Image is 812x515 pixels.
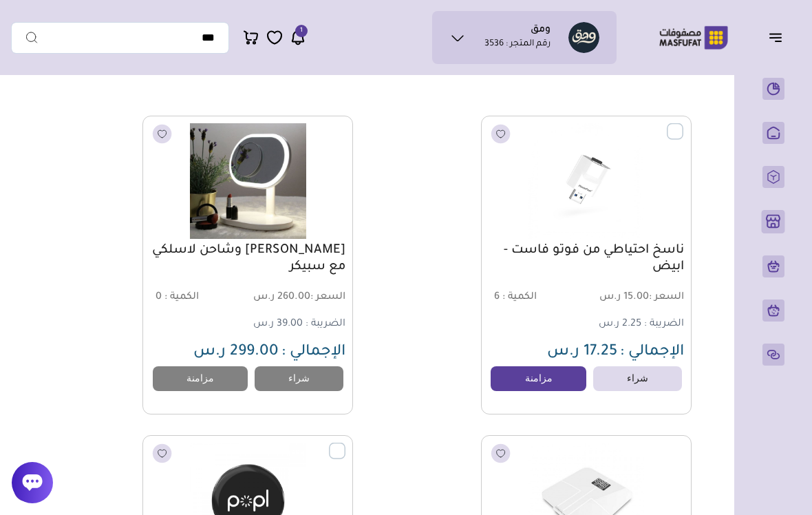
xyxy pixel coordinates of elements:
[255,366,343,391] a: شراء
[250,291,346,304] span: 260.00 ر.س
[531,24,551,38] h1: ومق
[588,291,684,304] span: 15.00 ر.س
[300,25,303,37] span: 1
[156,292,162,303] span: 0
[193,344,279,361] span: 299.00 ر.س
[650,24,738,51] img: Logo
[150,242,345,275] a: [PERSON_NAME] وشاحن لاسلكي مع سبيكر
[494,292,500,303] span: 6
[489,242,684,275] a: ناسخ احتياطي من فوتو فاست - ابيض
[489,123,683,239] img: 202310101426-FkK454V4IeQEsRFOxJVgwCALi6orAK3oazVl7WlQ.jpg
[290,29,306,46] a: 1
[306,319,345,330] span: الضريبة :
[151,123,345,239] img: 202310101434-5hDvQfdOQETqvaB1DBHpIgN6ZkzcfjqKT0kOuP3p.jpg
[153,366,248,391] a: مزامنة
[253,319,303,330] span: 39.00 ر.س
[310,292,345,303] span: السعر :
[593,366,682,391] a: شراء
[164,292,199,303] span: الكمية :
[649,292,684,303] span: السعر :
[502,292,537,303] span: الكمية :
[491,366,586,391] a: مزامنة
[599,319,641,330] span: 2.25 ر.س
[281,344,345,361] span: الإجمالي :
[644,319,684,330] span: الضريبة :
[484,38,551,52] p: رقم المتجر : 3536
[568,22,599,53] img: صالح
[620,344,684,361] span: الإجمالي :
[547,344,617,361] span: 17.25 ر.س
